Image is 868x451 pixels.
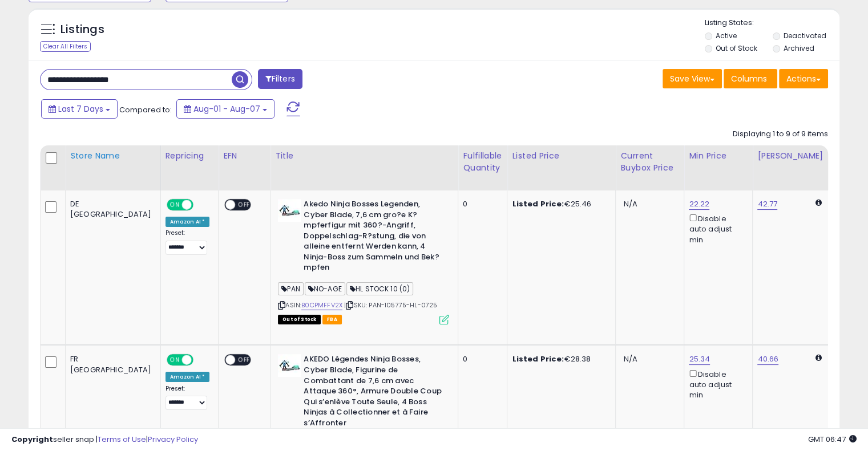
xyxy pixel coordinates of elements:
b: Akedo Ninja Bosses Legenden, Cyber Blade, 7,6 cm gro?e K?mpferfigur mit 360?-Angriff, Doppelschla... [304,199,442,276]
a: B0CPMFFV2X [301,300,342,310]
div: EFN [223,150,265,162]
span: OFF [235,200,253,210]
img: 41CFzXBbRQL._SL40_.jpg [278,354,301,377]
div: Title [275,150,453,162]
span: N/A [623,198,637,209]
button: Actions [779,69,828,88]
div: Listed Price [512,150,611,162]
b: Listed Price: [512,354,564,364]
span: ON [168,200,182,210]
span: PAN [278,282,304,295]
span: NO-AGE [305,282,345,295]
img: 41CFzXBbRQL._SL40_.jpg [278,199,301,222]
span: FBA [322,315,342,324]
span: Columns [731,73,767,84]
a: 42.77 [757,198,777,210]
a: 25.34 [689,354,710,365]
label: Archived [783,43,814,53]
b: AKEDO Légendes Ninja Bosses, Cyber Blade, Figurine de Combattant de 7,6 cm avec Attaque 360°, Arm... [304,354,442,431]
div: €28.38 [512,354,607,364]
a: Privacy Policy [148,434,198,445]
div: Preset: [165,385,210,411]
span: 2025-08-15 06:47 GMT [808,434,857,445]
div: Clear All Filters [40,41,91,52]
button: Save View [663,69,722,88]
h5: Listings [60,22,104,38]
button: Aug-01 - Aug-07 [176,99,274,119]
div: Amazon AI * [165,217,210,227]
span: Last 7 Days [58,103,103,115]
div: 0 [463,199,498,209]
div: Preset: [165,229,210,255]
div: Repricing [165,150,214,162]
label: Deactivated [783,31,826,40]
div: Min Price [689,150,748,162]
div: Amazon AI * [165,372,210,382]
span: Compared to: [119,104,172,115]
div: [PERSON_NAME] [757,150,825,162]
span: ON [168,355,182,365]
label: Active [716,31,737,40]
div: DE [GEOGRAPHIC_DATA] [70,199,152,220]
div: Current Buybox Price [620,150,679,174]
span: All listings that are currently out of stock and unavailable for purchase on Amazon [278,315,321,324]
span: OFF [191,355,209,365]
span: | SKU: PAN-105775-HL-0725 [344,300,437,310]
div: ASIN: [278,199,449,323]
a: 22.22 [689,198,709,210]
button: Last 7 Days [41,99,118,119]
span: Aug-01 - Aug-07 [193,103,260,115]
div: FR [GEOGRAPHIC_DATA] [70,354,152,375]
strong: Copyright [11,434,53,445]
div: 0 [463,354,498,364]
button: Columns [724,69,777,88]
span: HL STOCK 10 (0) [346,282,413,295]
b: Listed Price: [512,198,564,209]
span: N/A [623,354,637,364]
span: OFF [191,200,209,210]
div: Disable auto adjust min [689,368,744,401]
label: Out of Stock [716,43,757,53]
p: Listing States: [705,18,839,29]
span: OFF [235,355,253,365]
a: 40.66 [757,354,778,365]
button: Filters [258,69,302,89]
div: Store Name [70,150,156,162]
div: €25.46 [512,199,607,209]
div: seller snap | | [11,434,198,445]
a: Terms of Use [98,434,146,445]
div: Disable auto adjust min [689,212,744,245]
div: Fulfillable Quantity [463,150,502,174]
div: Displaying 1 to 9 of 9 items [733,129,828,140]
